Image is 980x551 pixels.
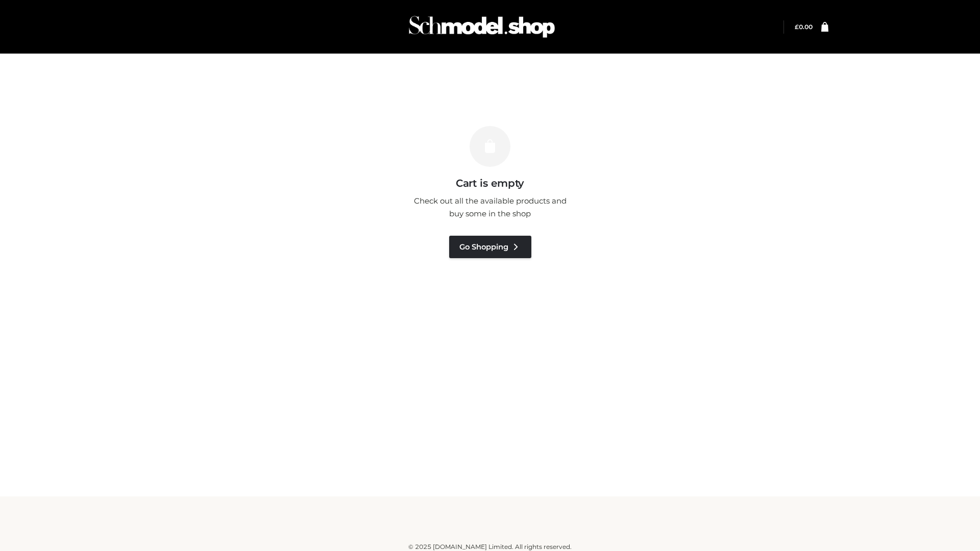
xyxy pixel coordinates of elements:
[795,23,799,31] span: £
[175,177,805,189] h3: Cart is empty
[449,236,531,258] a: Go Shopping
[795,23,813,31] a: £0.00
[795,23,813,31] bdi: 0.00
[408,194,572,220] p: Check out all the available products and buy some in the shop
[405,7,558,47] img: Schmodel Admin 964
